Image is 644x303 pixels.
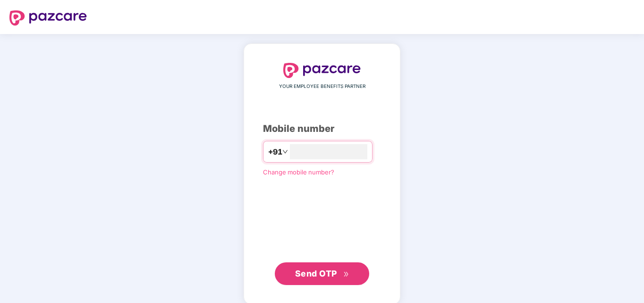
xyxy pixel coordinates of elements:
[9,10,87,26] img: logo
[282,149,288,155] span: down
[263,121,381,136] div: Mobile number
[268,146,282,158] span: +91
[263,168,334,176] a: Change mobile number?
[295,268,337,278] span: Send OTP
[279,83,365,90] span: YOUR EMPLOYEE BENEFITS PARTNER
[275,262,369,285] button: Send OTPdouble-right
[283,63,361,78] img: logo
[343,271,349,277] span: double-right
